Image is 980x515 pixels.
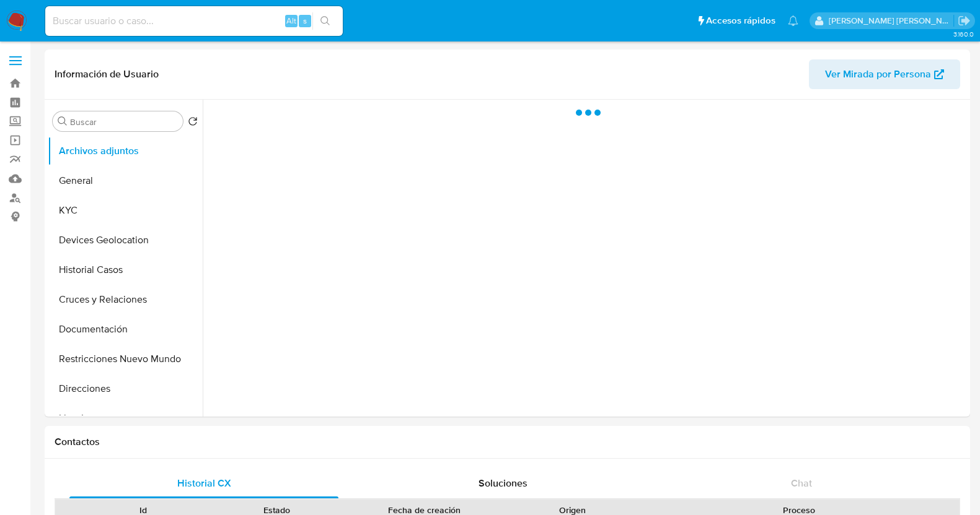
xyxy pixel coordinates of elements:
[825,59,931,89] span: Ver Mirada por Persona
[188,116,198,130] button: Volver al orden por defecto
[706,14,775,27] span: Accesos rápidos
[48,285,203,314] button: Cruces y Relaciones
[48,374,203,404] button: Direcciones
[48,255,203,285] button: Historial Casos
[70,116,178,128] input: Buscar
[48,166,203,196] button: General
[48,136,203,166] button: Archivos adjuntos
[312,12,338,30] button: search-icon
[788,15,798,26] a: Notificaciones
[45,13,343,29] input: Buscar usuario o caso...
[829,15,954,27] p: baltazar.cabreradupeyron@mercadolibre.com.mx
[48,225,203,255] button: Devices Geolocation
[286,15,296,27] span: Alt
[58,116,68,126] button: Buscar
[177,476,231,490] span: Historial CX
[48,314,203,344] button: Documentación
[809,59,960,89] button: Ver Mirada por Persona
[48,404,203,433] button: Lista Interna
[303,15,307,27] span: s
[48,196,203,225] button: KYC
[55,68,159,80] h1: Información de Usuario
[48,344,203,374] button: Restricciones Nuevo Mundo
[791,476,812,490] span: Chat
[479,476,528,490] span: Soluciones
[55,436,960,448] h1: Contactos
[958,14,971,27] a: Salir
